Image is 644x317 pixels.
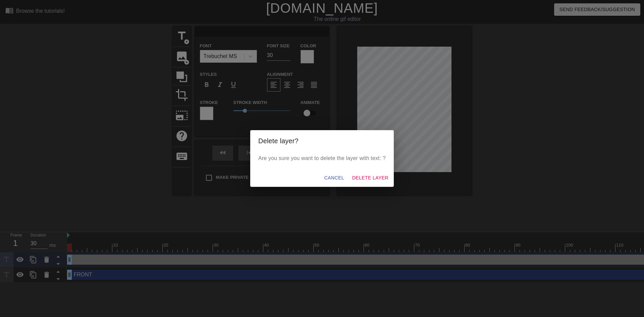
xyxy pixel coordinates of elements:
[324,174,344,182] span: Cancel
[322,172,347,184] button: Cancel
[258,154,386,162] p: Are you sure you want to delete the layer with text: ?
[352,174,388,182] span: Delete Layer
[258,136,386,146] h2: Delete layer?
[350,172,391,184] button: Delete Layer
